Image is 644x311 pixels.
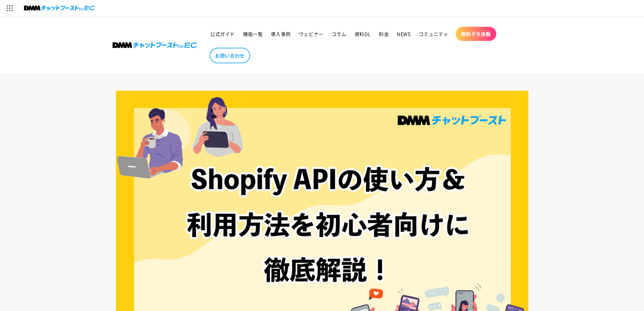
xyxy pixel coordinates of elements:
[243,31,263,37] span: 機能一覧
[375,27,393,41] a: 料金
[24,3,95,13] img: チャットブーストforEC
[295,27,328,41] a: ウェビナー
[419,31,449,37] span: コミュニティ
[355,31,371,37] span: 資料DL
[215,52,245,59] span: お問い合わせ
[210,31,235,37] span: 公式ガイド
[1,1,18,15] img: サービス
[332,31,347,37] span: コラム
[271,31,290,37] span: 導入事例
[351,27,375,41] a: 資料DL
[239,27,267,41] a: 機能一覧
[379,31,389,37] span: 料金
[415,27,453,41] a: コミュニティ
[456,27,496,41] a: 無料デモ体験
[393,27,414,41] a: NEWS
[206,27,239,41] a: 公式ガイド
[267,27,294,41] a: 導入事例
[210,48,250,63] a: お問い合わせ
[397,31,410,37] span: NEWS
[328,27,351,41] a: コラム
[299,31,324,37] span: ウェビナー
[113,42,197,48] img: 株式会社DMM Boost
[461,31,491,37] span: 無料デモ体験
